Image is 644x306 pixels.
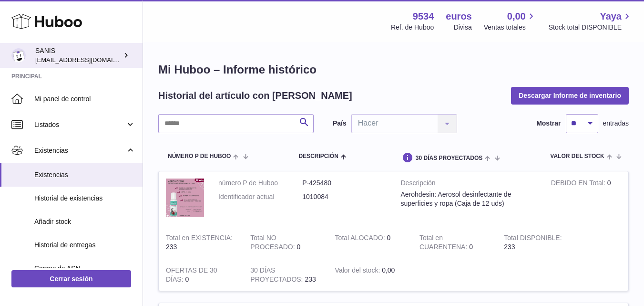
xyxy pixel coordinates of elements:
[35,56,140,63] font: [EMAIL_ADDRESS][DOMAIN_NAME]
[607,179,611,187] font: 0
[34,218,71,225] font: Añadir stock
[250,234,293,251] font: Total NO PROCESADO
[511,87,629,104] button: Descargar Informe de inventario
[446,11,471,21] font: euros
[166,234,231,242] font: Total en EXISTENCIA
[218,193,275,200] font: Identificador actual
[333,119,347,127] font: País
[166,243,177,251] font: 233
[185,275,189,283] font: 0
[34,95,91,103] font: Mi panel de control
[551,179,603,187] font: DEBIDO EN Total
[603,119,629,127] font: entradas
[250,266,301,283] font: 30 DÍAS PROYECTADOS
[158,90,352,101] font: Historial del artículo con [PERSON_NAME]
[11,270,131,287] a: Cerrar sesión
[401,179,436,187] font: Descripción
[549,23,622,31] font: Stock total DISPONIBLE
[218,179,278,187] font: número P de Huboo
[158,63,317,76] font: Mi Huboo – Informe histórico
[507,11,526,21] font: 0,00
[302,179,331,187] font: P-425480
[550,153,604,159] font: Valor del stock
[35,47,55,54] font: SANIS
[549,10,633,32] a: Yaya Stock total DISPONIBLE
[34,194,102,202] font: Historial de existencias
[391,23,434,31] font: Ref. de Huboo
[536,119,561,127] font: Mostrar
[504,243,515,251] font: 233
[416,155,482,161] font: 30 DÍAS PROYECTADOS
[504,234,560,242] font: Total DISPONIBLE
[50,275,92,283] font: Cerrar sesión
[454,23,472,31] font: Divisa
[34,171,68,179] font: Existencias
[484,23,526,31] font: Ventas totales
[34,264,81,272] font: Cargas de ASN
[168,153,231,159] font: número P de Huboo
[11,48,26,63] img: ccx@sanimusic.net
[600,11,622,21] font: Yaya
[401,190,511,207] font: Aerohdesin: Aerosol desinfectante de superficies y ropa (Caja de 12 uds)
[484,10,537,32] a: 0,00 Ventas totales
[166,266,217,283] font: OFERTAS DE 30 DÍAS
[166,179,204,217] img: imagen del producto
[387,234,391,242] font: 0
[335,234,383,242] font: Total ALOCADO
[302,193,328,200] font: 1010084
[382,266,395,274] font: 0,00
[34,147,68,154] font: Existencias
[297,243,301,251] font: 0
[519,92,621,99] font: Descargar Informe de inventario
[11,73,42,80] font: Principal
[305,275,316,283] font: 233
[335,266,378,274] font: Valor del stock
[34,121,59,128] font: Listados
[298,153,338,159] font: Descripción
[34,241,95,249] font: Historial de entregas
[413,11,434,21] font: 9534
[469,243,473,251] font: 0
[419,234,465,251] font: Total en CUARENTENA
